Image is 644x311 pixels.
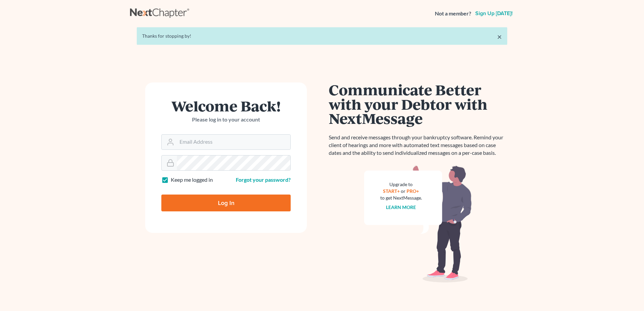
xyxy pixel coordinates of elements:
[401,188,406,194] span: or
[177,135,290,149] input: Email Address
[380,195,422,201] div: to get NextMessage.
[435,10,471,18] strong: Not a member?
[407,188,419,194] a: PRO+
[364,165,472,283] img: nextmessage_bg-59042aed3d76b12b5cd301f8e5b87938c9018125f34e5fa2b7a6b67550977c72.svg
[386,204,416,210] a: Learn more
[161,116,291,124] p: Please log in to your account
[161,195,291,211] input: Log In
[236,176,291,183] a: Forgot your password?
[161,99,291,113] h1: Welcome Back!
[171,176,213,184] label: Keep me logged in
[383,188,400,194] a: START+
[329,134,507,157] p: Send and receive messages through your bankruptcy software. Remind your client of hearings and mo...
[380,181,422,188] div: Upgrade to
[474,11,514,16] a: Sign up [DATE]!
[497,33,502,41] a: ×
[142,33,502,39] div: Thanks for stopping by!
[329,82,507,126] h1: Communicate Better with your Debtor with NextMessage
